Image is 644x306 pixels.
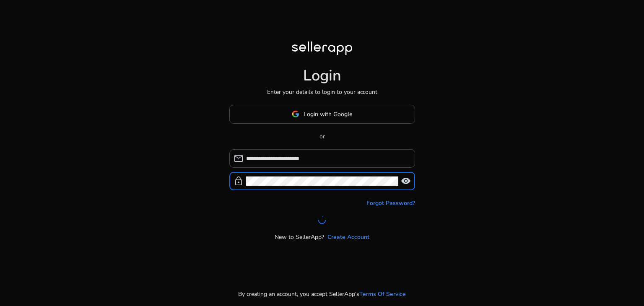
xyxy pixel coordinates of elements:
[304,110,352,119] span: Login with Google
[303,67,341,85] h1: Login
[234,176,244,186] span: lock
[401,176,411,186] span: visibility
[292,110,299,118] img: google-logo.svg
[275,233,324,241] p: New to SellerApp?
[327,233,369,241] a: Create Account
[229,132,415,141] p: or
[229,105,415,124] button: Login with Google
[359,290,406,298] a: Terms Of Service
[267,88,377,96] p: Enter your details to login to your account
[366,199,415,207] a: Forgot Password?
[234,153,244,163] span: mail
